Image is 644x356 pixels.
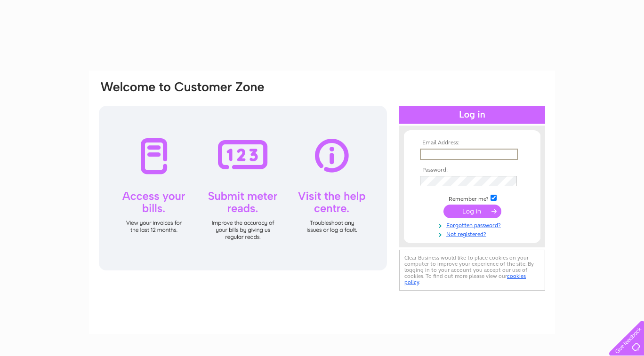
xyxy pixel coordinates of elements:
a: Forgotten password? [420,220,527,229]
td: Remember me? [418,193,527,203]
a: cookies policy [404,273,526,285]
div: Clear Business would like to place cookies on your computer to improve your experience of the sit... [399,250,545,291]
th: Password: [418,167,527,174]
a: Not registered? [420,229,527,238]
input: Submit [443,205,501,218]
th: Email Address: [418,140,527,146]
